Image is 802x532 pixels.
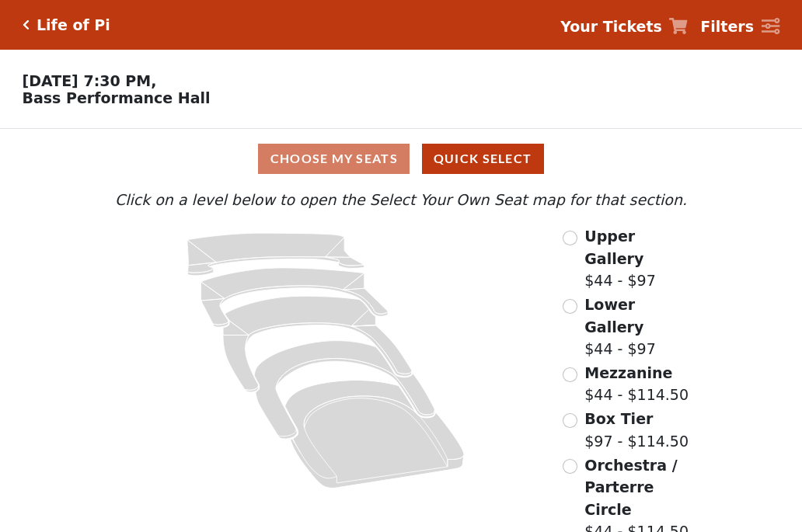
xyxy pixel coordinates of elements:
[560,16,688,38] a: Your Tickets
[584,408,689,452] label: $97 - $114.50
[23,19,30,30] a: Click here to go back to filters
[584,228,643,267] span: Upper Gallery
[584,296,643,336] span: Lower Gallery
[700,18,754,35] strong: Filters
[584,457,677,518] span: Orchestra / Parterre Circle
[560,18,662,35] strong: Your Tickets
[187,233,364,276] path: Upper Gallery - Seats Available: 311
[584,362,689,406] label: $44 - $114.50
[37,16,110,34] h5: Life of Pi
[700,16,779,38] a: Filters
[201,268,389,327] path: Lower Gallery - Seats Available: 53
[584,294,691,360] label: $44 - $97
[584,364,672,381] span: Mezzanine
[584,410,653,427] span: Box Tier
[111,189,691,211] p: Click on a level below to open the Select Your Own Seat map for that section.
[584,225,691,292] label: $44 - $97
[422,144,544,174] button: Quick Select
[285,381,465,489] path: Orchestra / Parterre Circle - Seats Available: 12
